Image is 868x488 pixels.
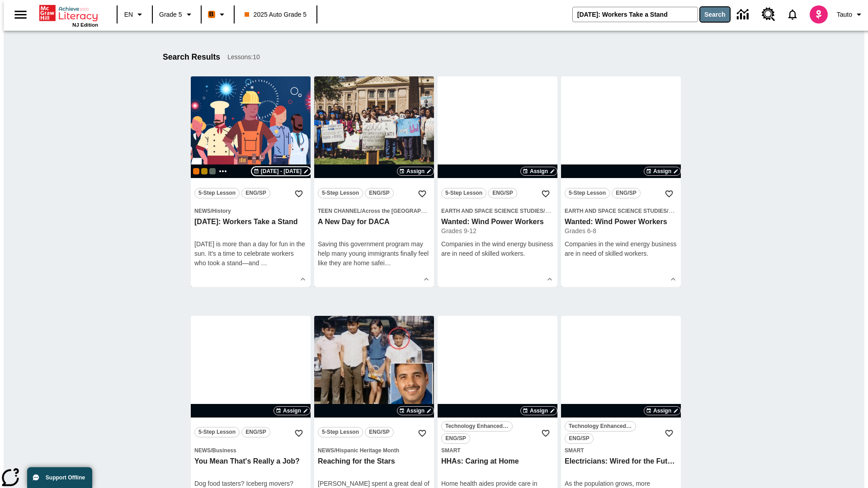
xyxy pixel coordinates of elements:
a: Data Center [731,2,756,27]
span: Business [212,447,236,454]
button: Assign Choose Dates [644,406,681,415]
button: Language: EN, Select a language [120,6,149,23]
span: Tauto [837,10,852,19]
span: Technology Enhanced Item [445,422,509,431]
button: Assign Choose Dates [520,167,557,176]
a: Home [39,4,98,22]
span: [DATE] - [DATE] [261,167,302,175]
span: Assign [406,167,425,175]
span: Topic: Smart/null [441,446,554,455]
span: News [194,208,211,214]
button: ENG/SP [565,433,594,444]
span: ENG/SP [445,434,466,443]
button: Boost Class color is orange. Change class color [204,6,231,23]
img: avatar image [810,5,828,23]
span: / [334,447,335,454]
span: ENG/SP [569,434,589,443]
span: B [209,9,214,20]
span: Topic: News/Business [194,446,307,455]
span: Hispanic Heritage Month [335,447,399,454]
span: Earth and Space Science Studies [441,208,543,214]
span: Assign [653,407,671,415]
button: Technology Enhanced Item [565,421,636,432]
span: New 2025 class [201,168,208,174]
span: … [261,259,267,267]
span: ENG/SP [616,188,636,198]
span: Support Offline [46,474,85,481]
button: Profile/Settings [833,6,868,23]
div: lesson details [191,76,311,287]
span: 2025 Auto Grade 5 [245,10,307,19]
button: Open side menu [7,1,34,28]
button: Show Details [666,272,680,286]
h3: HHAs: Caring at Home [441,457,554,466]
div: Current Class [193,168,199,174]
button: Search [700,7,730,22]
span: Across the [GEOGRAPHIC_DATA] [362,208,449,214]
h3: You Mean That's Really a Job? [194,457,307,466]
span: NJ Edition [72,22,98,28]
button: Technology Enhanced Item [441,421,513,432]
span: ENG/SP [245,188,266,198]
span: / [360,208,362,214]
button: Add to Favorites [661,186,677,202]
h3: A New Day for DACA [318,217,430,227]
button: Assign Choose Dates [520,406,557,415]
div: OL 2025 Auto Grade 6 [209,168,216,174]
h3: Reaching for the Stars [318,457,430,466]
button: Show Details [296,272,310,286]
button: ENG/SP [241,427,270,437]
span: Grade 5 [159,10,182,19]
span: Human Impacts on Earth's Systems [668,208,760,214]
span: 5-Step Lesson [445,188,482,198]
span: … [385,259,391,267]
span: 5-Step Lesson [322,427,359,437]
span: Human Impacts on Earth's Systems [545,208,637,214]
span: 5-Step Lesson [322,188,359,198]
span: Topic: Earth and Space Science Studies/Human Impacts on Earth's Systems [441,206,554,216]
div: Companies in the wind energy business are in need of skilled workers. [441,239,554,258]
button: 5-Step Lesson [441,188,486,198]
span: / [211,447,212,454]
span: Earth and Space Science Studies [565,208,667,214]
span: News [194,447,211,454]
div: [DATE] is more than a day for fun in the sun. It's a time to celebrate workers who took a stand—and [194,239,307,268]
button: ENG/SP [612,188,641,198]
button: 5-Step Lesson [318,188,363,198]
span: Topic: News/History [194,206,307,216]
span: News [318,447,334,454]
button: Add to Favorites [291,425,307,441]
div: Saving this government program may help many young immigrants finally feel like they are home safe [318,239,430,268]
span: Assign [283,407,301,415]
span: 5-Step Lesson [569,188,606,198]
a: Resource Center, Will open in new tab [756,2,781,27]
button: Select a new avatar [804,3,833,26]
button: Assign Choose Dates [644,167,681,176]
a: Notifications [781,3,804,26]
span: Assign [653,167,671,175]
span: i [383,259,385,267]
h3: Wanted: Wind Power Workers [565,217,677,227]
span: Smart [441,447,461,454]
h3: Electricians: Wired for the Future [565,457,677,466]
span: ENG/SP [492,188,513,198]
span: Teen Channel [318,208,360,214]
span: Technology Enhanced Item [569,422,632,431]
button: 5-Step Lesson [194,188,240,198]
button: Grade: Grade 5, Select a grade [156,6,198,23]
span: Topic: Smart/null [565,446,677,455]
button: Assign Choose Dates [397,406,434,415]
span: Topic: Earth and Space Science Studies/Human Impacts on Earth's Systems [565,206,677,216]
input: search field [573,7,698,22]
button: Show more classes [217,166,228,177]
button: 5-Step Lesson [318,427,363,437]
span: 5-Step Lesson [198,188,236,198]
button: ENG/SP [441,433,470,444]
button: Show Details [543,272,557,286]
button: ENG/SP [365,188,394,198]
button: ENG/SP [365,427,394,437]
button: 5-Step Lesson [565,188,610,198]
span: Topic: Teen Channel/Across the US [318,206,430,216]
h3: Wanted: Wind Power Workers [441,217,554,227]
div: lesson details [438,76,557,287]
